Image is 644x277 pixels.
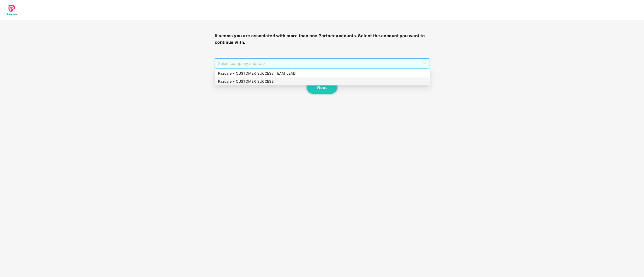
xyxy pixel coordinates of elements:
[215,69,430,77] div: Pazcare - CUSTOMER_SUCCESS_TEAM_LEAD
[215,33,430,45] h3: It seems you are associated with more than one Partner accounts. Select the account you want to c...
[317,85,327,90] span: Next
[215,77,430,85] div: Pazcare - CUSTOMER_SUCCESS
[218,79,427,84] div: Pazcare - CUSTOMER_SUCCESS
[218,71,427,76] div: Pazcare - CUSTOMER_SUCCESS_TEAM_LEAD
[218,59,426,68] span: Select company and role
[307,81,337,94] button: Next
